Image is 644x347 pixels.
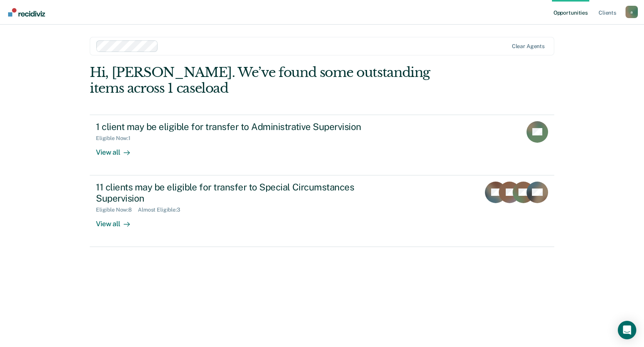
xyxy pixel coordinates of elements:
[96,182,366,204] div: 11 clients may be eligible for transfer to Special Circumstances Supervision
[96,207,138,213] div: Eligible Now : 8
[96,213,139,228] div: View all
[618,321,636,339] div: Open Intercom Messenger
[96,121,366,132] div: 1 client may be eligible for transfer to Administrative Supervision
[138,207,186,213] div: Almost Eligible : 3
[90,65,461,96] div: Hi, [PERSON_NAME]. We’ve found some outstanding items across 1 caseload
[8,8,45,17] img: Recidiviz
[626,6,638,18] button: Profile dropdown button
[90,115,554,175] a: 1 client may be eligible for transfer to Administrative SupervisionEligible Now:1View all
[512,43,545,50] div: Clear agents
[96,135,137,142] div: Eligible Now : 1
[626,6,638,18] div: a
[90,175,554,247] a: 11 clients may be eligible for transfer to Special Circumstances SupervisionEligible Now:8Almost ...
[96,142,139,157] div: View all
